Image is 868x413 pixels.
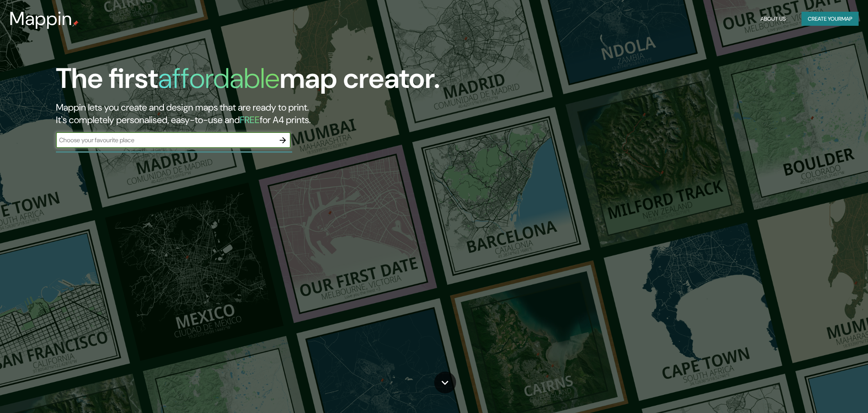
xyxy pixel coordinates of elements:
[158,60,280,97] h1: affordable
[56,136,275,145] input: Choose your favourite place
[757,12,789,26] button: About Us
[9,8,72,30] h3: Mappin
[240,114,260,126] h5: FREE
[72,20,79,27] img: mappin-pin
[802,12,859,26] button: Create yourmap
[56,62,440,101] h1: The first map creator.
[56,101,490,126] h2: Mappin lets you create and design maps that are ready to print. It's completely personalised, eas...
